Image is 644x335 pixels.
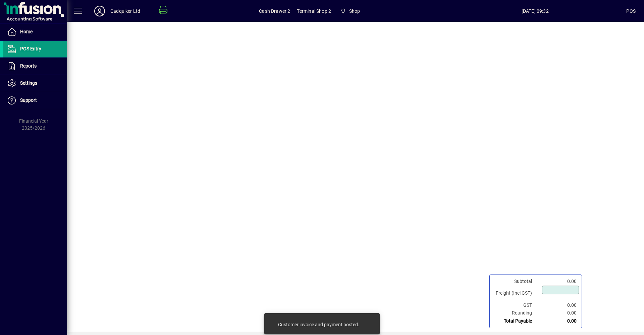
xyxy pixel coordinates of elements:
td: Subtotal [492,278,539,285]
td: GST [492,301,539,309]
a: Support [3,92,67,109]
div: Cadquiker Ltd [110,6,140,16]
span: Terminal Shop 2 [297,6,331,16]
td: 0.00 [539,317,579,325]
span: Shop [349,6,360,16]
button: Profile [89,5,110,17]
div: POS [626,6,636,16]
a: Reports [3,58,67,75]
td: 0.00 [539,301,579,309]
a: Home [3,24,67,40]
a: Settings [3,75,67,92]
span: Settings [20,80,37,86]
td: Total Payable [492,317,539,325]
span: Shop [338,5,363,17]
td: Rounding [492,309,539,317]
span: Cash Drawer 2 [259,6,290,16]
td: 0.00 [539,278,579,285]
td: Freight (Incl GST) [492,285,539,301]
span: Home [20,29,33,34]
span: POS Entry [20,46,41,51]
span: [DATE] 09:32 [444,6,626,16]
span: Support [20,97,37,103]
div: Customer invoice and payment posted. [278,321,359,328]
span: Reports [20,63,37,69]
td: 0.00 [539,309,579,317]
